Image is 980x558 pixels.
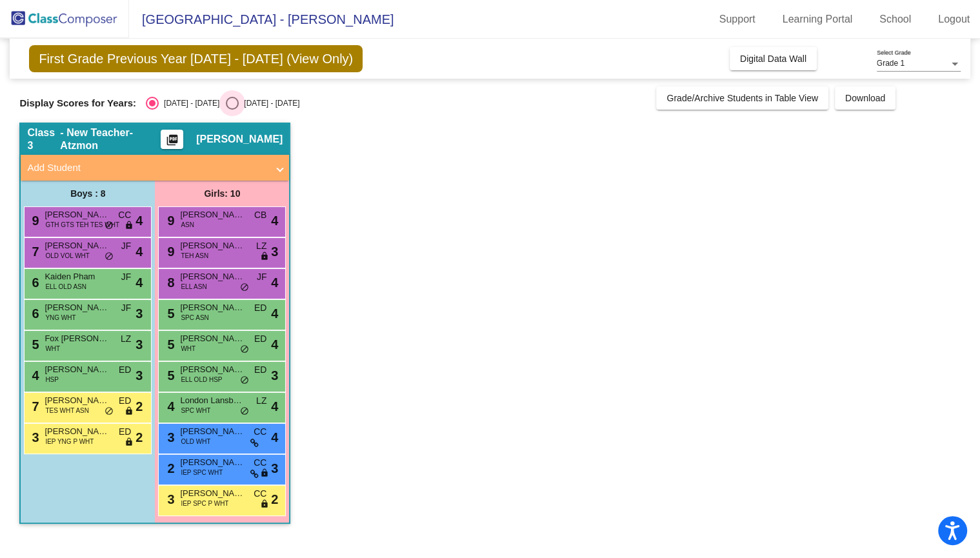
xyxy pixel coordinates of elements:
span: 5 [164,306,174,321]
span: 3 [135,335,143,354]
span: [PERSON_NAME] [45,239,109,252]
span: JF [121,239,132,253]
span: SPC WHT [181,406,210,415]
span: LZ [256,394,266,408]
span: lock [125,406,134,417]
span: ED [119,394,131,408]
span: lock [125,437,134,448]
span: ELL OLD ASN [45,282,86,292]
span: [PERSON_NAME] [45,394,109,407]
span: ED [119,425,131,439]
span: [PERSON_NAME] [196,133,283,146]
span: 4 [135,242,143,261]
span: 8 [164,275,174,290]
span: 9 [164,214,174,228]
div: [DATE] - [DATE] [239,97,299,109]
span: OLD WHT [181,437,210,446]
mat-icon: picture_as_pdf [165,134,180,152]
span: 4 [135,273,143,292]
span: CC [254,425,266,439]
span: YNG WHT [45,313,75,323]
span: ASN [181,220,194,230]
span: Digital Data Wall [740,54,806,64]
span: ELL OLD HSP [181,375,222,384]
span: Class 3 [27,126,60,152]
span: 3 [28,430,39,444]
span: do_not_disturb_alt [240,283,249,293]
span: CC [254,456,266,470]
span: OLD VOL WHT [45,251,90,261]
span: IEP SPC P WHT [181,499,228,508]
span: TES WHT ASN [45,406,89,415]
span: 4 [271,211,278,230]
a: Logout [928,9,980,30]
span: 2 [271,490,278,509]
span: Fox [PERSON_NAME] [45,332,109,345]
span: WHT [45,344,60,354]
span: lock [260,499,269,510]
span: 2 [164,461,174,475]
div: [DATE] - [DATE] [159,97,219,109]
span: 3 [164,430,174,444]
span: do_not_disturb_alt [240,375,249,386]
span: [PERSON_NAME] [180,456,245,469]
div: Boys : 8 [21,181,155,206]
span: - New Teacher-Atzmon [60,126,161,152]
a: Learning Portal [772,9,863,30]
span: ED [254,363,266,377]
span: [PERSON_NAME] [180,363,245,376]
mat-radio-group: Select an option [146,97,299,110]
span: ELL ASN [181,282,206,292]
span: 4 [271,304,278,323]
span: JF [121,270,132,284]
button: Print Students Details [161,130,183,149]
span: HSP [45,375,59,384]
span: 7 [28,244,39,259]
span: 4 [271,273,278,292]
span: 2 [135,428,143,447]
span: JF [121,301,132,315]
button: Digital Data Wall [730,47,817,70]
span: 7 [28,399,39,414]
span: [PERSON_NAME] [180,239,245,252]
span: [PERSON_NAME] [45,425,109,438]
span: 4 [135,211,143,230]
span: lock [125,221,134,231]
span: 3 [135,366,143,385]
span: 5 [164,368,174,383]
span: 3 [271,459,278,478]
span: 6 [28,306,39,321]
span: [PERSON_NAME] [180,487,245,500]
div: Girls: 10 [155,181,289,206]
span: [PERSON_NAME] [45,363,109,376]
span: ED [119,363,131,377]
span: WHT [181,344,195,354]
span: ED [254,332,266,346]
span: LZ [121,332,131,346]
span: 9 [164,244,174,259]
span: [PERSON_NAME] [180,425,245,438]
span: do_not_disturb_alt [105,221,114,231]
span: 4 [164,399,174,414]
span: [PERSON_NAME] [45,301,109,314]
span: 3 [135,304,143,323]
span: 5 [28,337,39,352]
span: [PERSON_NAME] [180,301,245,314]
span: SPC ASN [181,313,208,323]
span: [PERSON_NAME] [180,332,245,345]
span: Grade/Archive Students in Table View [666,93,818,103]
span: [PERSON_NAME] [180,208,245,221]
span: TEH ASN [181,251,208,261]
span: Display Scores for Years: [19,97,136,109]
span: 4 [271,335,278,354]
button: Grade/Archive Students in Table View [656,86,828,110]
mat-panel-title: Add Student [27,161,267,175]
a: Support [709,9,766,30]
span: [PERSON_NAME] [45,208,109,221]
span: CC [254,487,266,501]
span: 4 [271,397,278,416]
span: do_not_disturb_alt [240,344,249,355]
span: 3 [164,492,174,506]
span: Download [845,93,885,103]
span: London Lansbery [180,394,245,407]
